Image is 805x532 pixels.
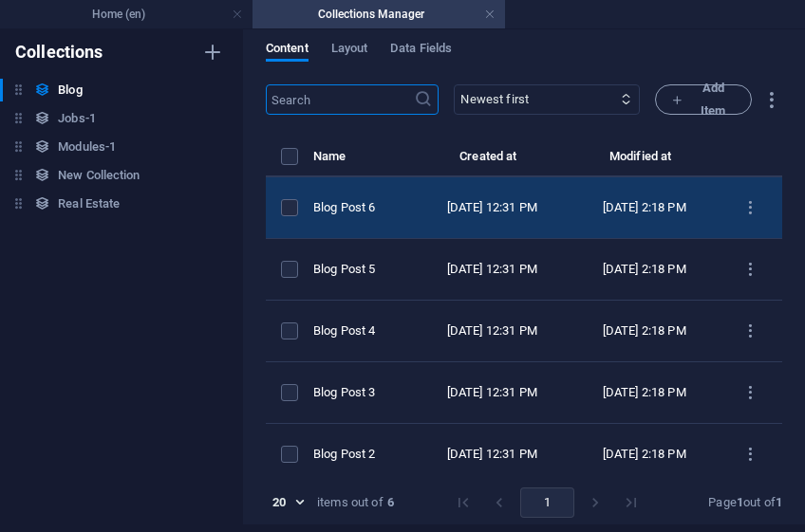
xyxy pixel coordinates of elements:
[429,322,555,339] div: [DATE] 12:31 PM
[331,37,368,64] span: Layout
[671,77,736,122] span: Add Item
[414,145,571,177] th: Created at
[390,37,452,64] span: Data Fields
[58,193,120,215] h6: Real Estate
[520,487,574,518] button: page 1
[429,199,555,216] div: [DATE] 12:31 PM
[266,37,309,64] span: Content
[586,322,703,339] div: [DATE] 2:18 PM
[253,4,505,25] h4: Collections Manager
[708,494,782,511] div: Page out of
[58,107,96,130] h6: Jobs-1
[776,495,782,509] strong: 1
[313,145,414,177] th: Name
[266,494,309,511] div: 20
[313,199,399,216] div: Blog Post 6
[58,136,116,158] h6: Modules-1
[571,145,719,177] th: Modified at
[429,446,555,463] div: [DATE] 12:31 PM
[445,487,649,518] nav: pagination navigation
[586,199,703,216] div: [DATE] 2:18 PM
[737,495,743,509] strong: 1
[313,384,399,401] div: Blog Post 3
[586,446,703,463] div: [DATE] 2:18 PM
[58,79,82,101] h6: Blog
[266,84,414,115] input: Search
[15,41,103,64] h6: Collections
[586,261,703,278] div: [DATE] 2:18 PM
[313,261,399,278] div: Blog Post 5
[317,494,384,511] div: items out of
[655,84,752,115] button: Add Item
[313,322,399,339] div: Blog Post 4
[429,261,555,278] div: [DATE] 12:31 PM
[387,494,394,511] strong: 6
[313,446,399,463] div: Blog Post 2
[586,384,703,401] div: [DATE] 2:18 PM
[201,41,224,64] i: Create new collection
[58,164,140,187] h6: New Collection
[429,384,555,401] div: [DATE] 12:31 PM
